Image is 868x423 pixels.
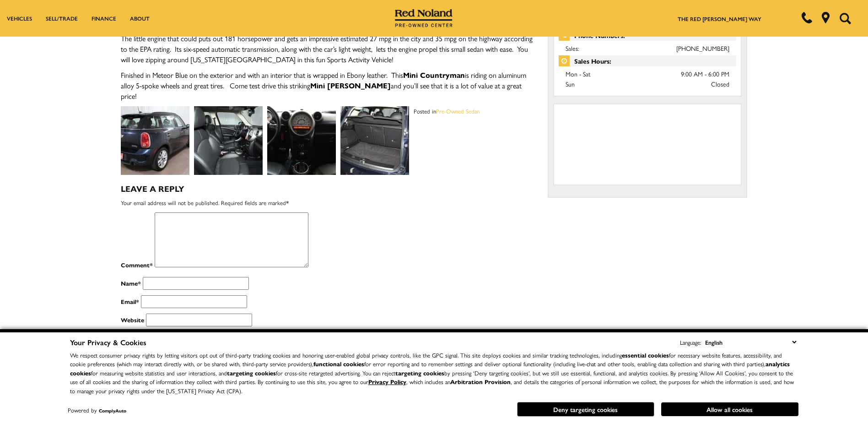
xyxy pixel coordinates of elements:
button: Open the search field [836,0,854,36]
strong: targeting cookies [395,369,444,377]
a: [PHONE_NUMBER] [676,43,729,53]
strong: functional cookies [313,359,364,368]
strong: analytics cookies [70,359,790,377]
div: Powered by [68,407,126,413]
span: Closed [711,79,729,89]
span: Sales Hours: [559,55,737,66]
span: 9:00 AM - 6:00 PM [681,69,729,79]
label: Comment [121,260,153,270]
a: ComplyAuto [99,407,126,414]
strong: Mini Countryman [403,70,465,80]
span: Required fields are marked [221,198,289,207]
h3: Leave a Reply [121,184,534,193]
span: Mon - Sat [566,69,591,78]
label: Email [121,297,139,307]
a: Red Noland Pre-Owned [395,12,453,22]
strong: essential cookies [622,351,669,359]
strong: targeting cookies [227,369,276,377]
iframe: Dealer location map [559,109,737,178]
span: Sales: [566,43,579,53]
a: The Red [PERSON_NAME] Way [678,15,761,23]
button: Allow all cookies [661,402,798,416]
div: Language: [680,339,701,345]
strong: Mini [PERSON_NAME] [310,80,391,91]
span: The 1.6 liter inline four-cylinder engine has 4 valves per cylinder for improved breathing, which... [121,22,533,65]
img: Used 2012 MINI Cooper Countryman for sale Red Noland PreOwned Colorado Springs [121,106,189,175]
span: Your Privacy & Cookies [70,337,146,347]
button: Deny targeting cookies [517,402,654,417]
p: We respect consumer privacy rights by letting visitors opt out of third-party tracking cookies an... [70,351,798,396]
img: Red Noland Pre-Owned [395,9,453,27]
img: Used 2012 MINI Cooper Countryman AWD for sale Red Noland PreOwned Colorado [340,106,409,175]
img: Dashboard 2012 MINI Cooper Countryman for sale Red Noland PreOwned [267,106,336,175]
img: Used 2012 MINI Cooper Countryman interior for sale Red Noland PreOwned Colorado Springs [194,106,263,175]
a: Privacy Policy [368,377,406,386]
span: Finished in Meteor Blue on the exterior and with an interior that is wrapped in Ebony leather. Th... [121,70,526,101]
label: Name [121,278,141,288]
strong: Arbitration Provision [450,377,511,386]
span: Your email address will not be published. [121,198,219,207]
span: Sun [566,79,575,88]
label: Website [121,315,144,325]
select: Language Select [703,337,798,347]
a: Pre-Owned Sedan [436,107,480,115]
